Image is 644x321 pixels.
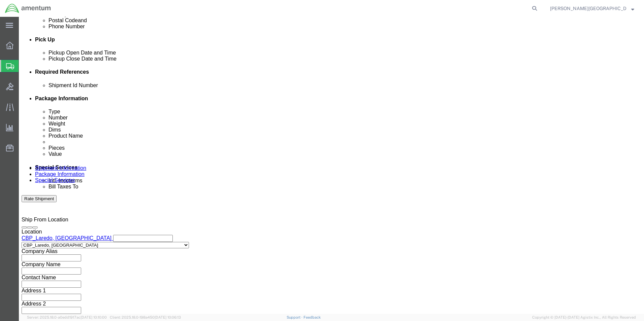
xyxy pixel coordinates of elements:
[110,315,181,319] span: Client: 2025.18.0-198a450
[155,315,181,319] span: [DATE] 10:06:13
[532,315,636,320] span: Copyright © [DATE]-[DATE] Agistix Inc., All Rights Reserved
[19,17,644,314] iframe: FS Legacy Container
[80,315,107,319] span: [DATE] 10:10:00
[550,5,626,12] span: ROMAN TRUJILLO
[287,315,303,319] a: Support
[27,315,107,319] span: Server: 2025.18.0-a0edd1917ac
[303,315,321,319] a: Feedback
[5,3,51,13] img: logo
[550,4,635,12] button: [PERSON_NAME][GEOGRAPHIC_DATA]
